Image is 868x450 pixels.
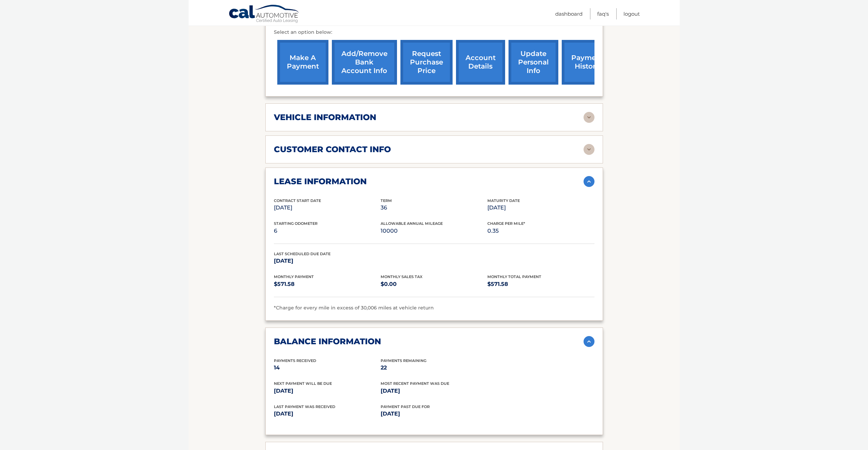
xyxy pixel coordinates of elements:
[274,381,332,386] span: Next Payment will be due
[274,358,316,363] span: Payments Received
[381,363,487,373] p: 22
[509,40,558,85] a: update personal info
[400,40,453,85] a: request purchase price
[274,363,381,373] p: 14
[274,226,381,236] p: 6
[487,226,594,236] p: 0.35
[381,198,392,203] span: Term
[381,358,426,363] span: Payments Remaining
[584,112,594,123] img: accordion-rest.svg
[274,112,376,122] h2: vehicle information
[381,386,487,396] p: [DATE]
[274,203,381,213] p: [DATE]
[274,386,381,396] p: [DATE]
[381,221,443,226] span: Allowable Annual Mileage
[381,274,423,279] span: Monthly Sales Tax
[274,404,335,409] span: Last Payment was received
[332,40,397,85] a: Add/Remove bank account info
[597,8,609,19] a: FAQ's
[274,256,381,266] p: [DATE]
[487,203,594,213] p: [DATE]
[274,144,391,155] h2: customer contact info
[487,274,541,279] span: Monthly Total Payment
[623,8,640,19] a: Logout
[487,221,525,226] span: Charge Per Mile*
[381,279,487,289] p: $0.00
[487,279,594,289] p: $571.58
[381,203,487,213] p: 36
[562,40,613,85] a: payment history
[274,198,321,203] span: Contract Start Date
[274,176,367,187] h2: lease information
[381,409,487,419] p: [DATE]
[277,40,328,85] a: make a payment
[274,305,434,311] span: *Charge for every mile in excess of 30,006 miles at vehicle return
[555,8,583,19] a: Dashboard
[274,274,314,279] span: Monthly Payment
[487,198,520,203] span: Maturity Date
[274,251,330,256] span: Last Scheduled Due Date
[274,336,381,347] h2: balance information
[584,176,594,187] img: accordion-active.svg
[274,28,594,37] p: Select an option below:
[584,336,594,347] img: accordion-active.svg
[274,279,381,289] p: $571.58
[274,409,381,419] p: [DATE]
[229,4,300,24] a: Cal Automotive
[456,40,505,85] a: account details
[381,404,430,409] span: Payment past due for
[274,221,318,226] span: Starting Odometer
[584,144,594,155] img: accordion-rest.svg
[381,381,449,386] span: Most Recent Payment Was Due
[381,226,487,236] p: 10000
